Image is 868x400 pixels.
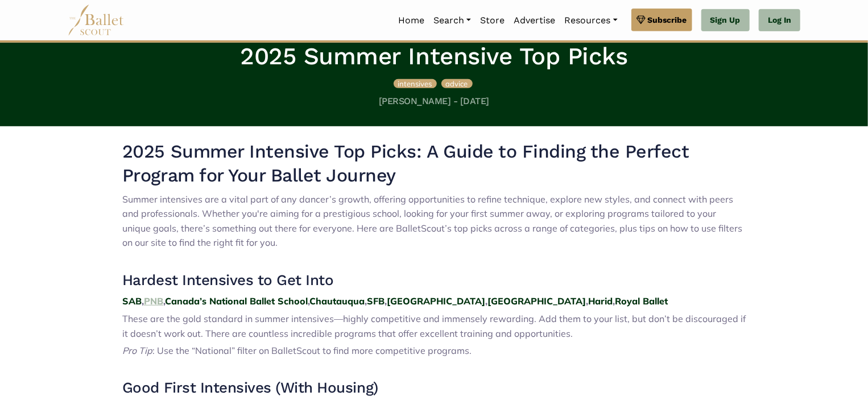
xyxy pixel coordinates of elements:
[759,9,800,32] a: Log In
[122,345,152,356] span: Pro Tip
[648,14,687,26] span: Subscribe
[394,9,429,32] a: Home
[72,96,796,108] h5: [PERSON_NAME] - [DATE]
[615,295,668,307] a: Royal Ballet
[365,295,367,307] strong: ,
[165,295,308,307] a: Canada’s National Ballet School
[385,295,387,307] strong: ,
[487,295,586,307] a: [GEOGRAPHIC_DATA]
[631,9,692,31] a: Subscribe
[701,9,750,32] a: Sign Up
[144,295,163,307] a: PNB
[122,271,746,290] h3: Hardest Intensives to Get Into
[309,295,365,307] a: Chautauqua
[485,295,487,307] strong: ,
[613,295,615,307] strong: ,
[476,9,509,32] a: Store
[152,345,472,356] span: : Use the “National” filter on BalletScout to find more competitive programs.
[586,295,588,307] strong: ,
[122,378,746,398] h3: Good First Intensives (With Housing)
[394,77,439,89] a: intensives
[446,79,468,88] span: advice
[441,77,473,89] a: advice
[163,295,165,307] strong: ,
[142,295,144,307] strong: ,
[387,295,485,307] a: [GEOGRAPHIC_DATA]
[588,295,613,307] a: Harid
[636,14,646,26] img: gem.svg
[429,9,476,32] a: Search
[122,193,742,249] span: Summer intensives are a vital part of any dancer’s growth, offering opportunities to refine techn...
[560,9,622,32] a: Resources
[308,295,309,307] strong: ,
[122,140,746,187] h2: 2025 Summer Intensive Top Picks: A Guide to Finding the Perfect Program for Your Ballet Journey
[122,313,746,339] span: These are the gold standard in summer intensives—highly competitive and immensely rewarding. Add ...
[122,295,142,307] a: SAB
[367,295,385,307] a: SFB
[398,79,432,88] span: intensives
[509,9,560,32] a: Advertise
[72,41,796,72] h1: 2025 Summer Intensive Top Picks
